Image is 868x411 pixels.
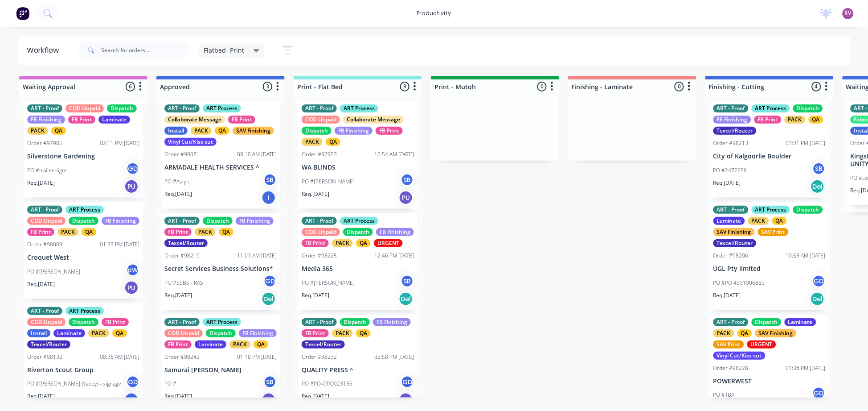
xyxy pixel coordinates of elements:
div: ART Process [752,104,790,112]
p: PO #trailer signs [27,166,68,174]
div: Dispatch [107,104,137,112]
div: ART - Proof [27,104,62,112]
p: PO #[PERSON_NAME] [302,279,355,287]
div: Order #98219 [164,252,200,260]
div: Dispatch [343,228,373,236]
div: ART - ProofDispatchFB FinishingFB PrintPACKQATexcel/RouterOrder #9821911:01 AM [DATE]Secret Servi... [161,213,280,310]
div: Laminate [785,318,816,326]
div: Order #98225 [302,252,337,260]
div: ART - Proof [713,104,749,112]
div: PACK [332,239,353,247]
div: Dispatch [203,217,233,225]
div: PACK [229,340,250,349]
div: QA [82,228,96,236]
div: FB Print [376,127,403,135]
div: 08:36 AM [DATE] [100,353,139,361]
div: SB [401,274,414,288]
div: FB Print [164,228,192,236]
div: GD [401,375,414,389]
p: Riverton Scout Group [27,366,139,374]
div: PACK [27,127,48,135]
div: PACK [332,329,353,337]
p: UGL Pty limited [713,265,826,273]
div: ART - Proof [713,318,749,326]
p: City of Kalgoorlie Boulder [713,153,826,160]
p: PO #PO-OPO023135 [302,380,352,388]
div: FB Finishing [335,127,373,135]
div: FB Print [102,318,129,326]
div: QA [356,329,371,337]
p: PO #SSBS - RAS [164,279,203,287]
div: ART - ProofART ProcessCOD UnpaidDispatchFB FinishingFB PrintPACKQAURGENTOrder #9822512:46 PM [DAT... [298,213,418,310]
div: pW [126,263,139,277]
div: Texcel/Router [713,127,757,135]
div: Del [262,292,276,306]
p: Req. [DATE] [27,280,55,288]
span: RV [845,9,852,17]
div: COD Unpaid [27,318,66,326]
div: COD Unpaid [302,228,340,236]
div: 10:53 AM [DATE] [786,252,826,260]
p: ARMADALE HEALTH SERVICES ^ [164,164,277,171]
div: PACK [785,116,806,124]
div: FB Finishing [102,217,139,225]
p: Samurai [PERSON_NAME] [164,366,277,374]
div: 12:46 PM [DATE] [374,252,414,260]
div: ART - Proof [302,318,337,326]
p: PO #PO 4501906860 [713,279,765,287]
div: QA [737,329,752,337]
div: SB [401,173,414,187]
div: 01:18 PM [DATE] [237,353,277,361]
div: PACK [57,228,78,236]
div: Laminate [98,116,130,124]
div: SAV Finishing [233,127,274,135]
div: 03:31 PM [DATE] [786,139,826,147]
div: Del [811,292,825,306]
div: PACK [195,228,216,236]
div: Dispatch [206,329,236,337]
div: ART - ProofART ProcessDispatchLaminatePACKQASAV FinishingSAV PrintTexcel/RouterOrder #9820610:53 ... [710,202,829,310]
div: Collaborate Message [164,116,225,124]
div: Dispatch [752,318,782,326]
div: SAV Print [713,340,744,349]
div: ART - Proof [164,104,200,112]
div: Order #98206 [713,252,749,260]
div: Vinyl Cut/Kiss cut [713,352,766,360]
div: ART - ProofART ProcessCOD UnpaidDispatchFB FinishingFB PrintPACKQAOrder #9800901:33 PM [DATE]Croq... [24,202,143,299]
p: Media 365 [302,265,414,273]
div: QA [215,127,229,135]
div: PACK [191,127,212,135]
div: ART Process [340,217,378,225]
div: SB [263,173,277,187]
div: QA [254,340,268,349]
div: GD [812,274,826,288]
p: Req. [DATE] [302,392,329,400]
div: Laminate [195,340,226,349]
div: ART Process [752,206,790,214]
p: Req. [DATE] [713,179,741,187]
div: QA [219,228,233,236]
div: ART - Proof [27,307,62,315]
div: Del [399,292,413,306]
div: Texcel/Router [713,239,757,247]
div: Dispatch [793,206,823,214]
div: Order #97953 [302,150,337,158]
div: 01:33 PM [DATE] [100,241,139,249]
div: URGENT [747,340,776,349]
div: 10:54 AM [DATE] [374,150,414,158]
div: ART - Proof [27,206,62,214]
div: Install [164,127,188,135]
div: COD Unpaid [66,104,104,112]
div: QA [356,239,371,247]
div: QA [809,116,823,124]
div: SB [263,375,277,389]
div: ART - Proof [713,206,749,214]
div: Order #98213 [713,139,749,147]
div: COD Unpaid [27,217,66,225]
p: Secret Services Business Solutions* [164,265,277,273]
div: GD [126,375,139,389]
div: Install [27,329,50,337]
div: PU [262,393,276,407]
div: ART - Proof [302,104,337,112]
input: Search for orders... [102,42,190,59]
